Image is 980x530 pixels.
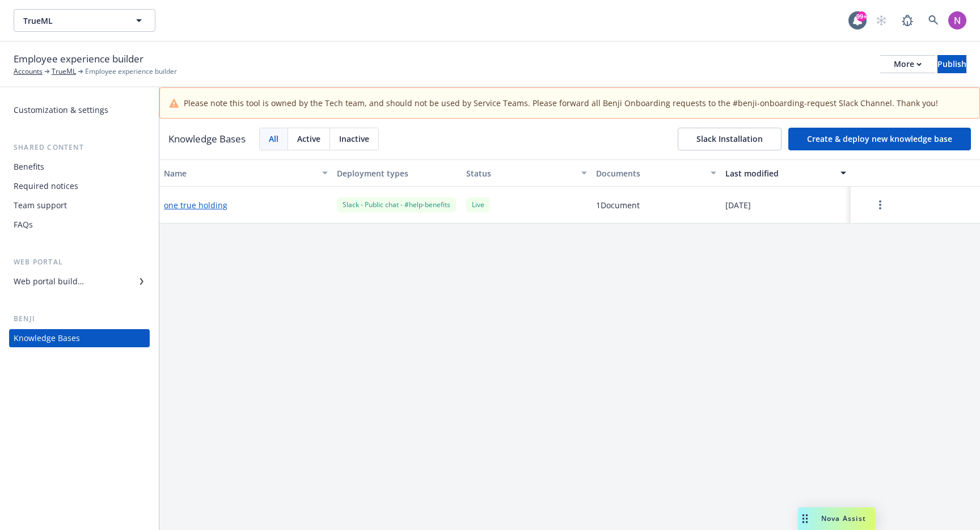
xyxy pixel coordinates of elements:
div: Status [466,167,574,179]
a: more [873,198,887,212]
div: Name [164,167,315,179]
img: photo [948,11,966,30]
div: Web portal builder [14,272,84,291]
a: FAQs [9,216,150,234]
div: Shared content [9,142,150,153]
div: Documents [596,167,704,179]
div: FAQs [14,216,33,234]
a: TrueML [52,66,76,77]
button: Deployment types [332,159,462,187]
h3: Knowledge Bases [168,132,246,146]
a: Knowledge Bases [9,329,150,347]
button: Slack Installation [678,128,782,150]
span: Employee experience builder [85,66,177,77]
a: Accounts [14,66,43,77]
button: More [880,55,935,73]
a: Web portal builder [9,272,150,291]
div: Live [466,197,490,212]
span: Active [297,133,320,145]
span: Please note this tool is owned by the Tech team, and should not be used by Service Teams. Please ... [184,97,938,109]
div: 99+ [856,11,867,22]
div: Web portal [9,256,150,268]
a: Start snowing [870,9,893,32]
span: All [269,133,278,145]
div: Publish [937,56,966,73]
span: Employee experience builder [14,52,143,66]
div: Drag to move [798,507,812,530]
a: Team support [9,196,150,214]
div: Benefits [14,158,44,176]
span: [DATE] [725,199,751,211]
a: Report a Bug [896,9,919,32]
div: Slack - Public chat - #help-benefits [337,197,456,212]
button: Name [159,159,332,187]
a: Benefits [9,158,150,176]
button: Status [462,159,591,187]
div: Customization & settings [14,101,108,119]
div: Benji [9,313,150,325]
button: more [855,194,905,216]
span: 1 Document [596,199,640,211]
button: Last modified [721,159,850,187]
button: Create & deploy new knowledge base [788,128,971,150]
div: Deployment types [337,167,457,179]
div: Required notices [14,177,78,195]
button: Publish [937,55,966,73]
span: Nova Assist [821,514,866,523]
span: Inactive [339,133,369,145]
div: More [894,56,922,73]
a: Search [922,9,945,32]
button: Nova Assist [798,507,875,530]
button: TrueML [14,9,155,32]
a: Required notices [9,177,150,195]
button: Documents [592,159,721,187]
a: Customization & settings [9,101,150,119]
button: one true holding [164,199,227,211]
div: Last modified [725,167,833,179]
span: TrueML [23,15,121,27]
div: Team support [14,196,67,214]
div: Knowledge Bases [14,329,80,347]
